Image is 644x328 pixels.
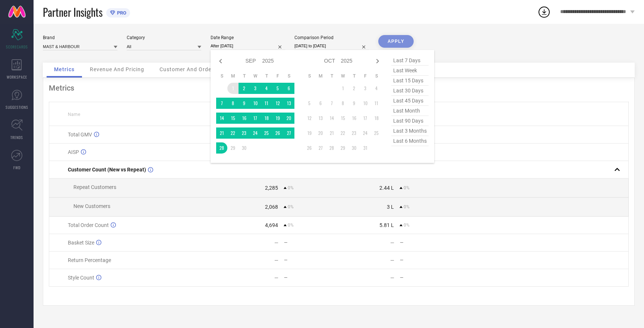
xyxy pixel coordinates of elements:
[315,113,326,124] td: Mon Oct 13 2025
[391,96,429,106] span: last 45 days
[239,73,250,79] th: Tuesday
[391,86,429,96] span: last 30 days
[250,83,261,94] td: Wed Sep 03 2025
[73,203,110,209] span: New Customers
[265,185,278,191] div: 2,285
[348,142,360,154] td: Thu Oct 30 2025
[326,98,337,109] td: Tue Oct 07 2025
[68,257,111,263] span: Return Percentage
[371,73,382,79] th: Saturday
[283,113,294,124] td: Sat Sep 20 2025
[160,66,217,72] span: Customer And Orders
[68,167,146,173] span: Customer Count (New vs Repeat)
[115,10,126,16] span: PRO
[239,113,250,124] td: Tue Sep 16 2025
[272,98,283,109] td: Fri Sep 12 2025
[379,222,394,228] div: 5.81 L
[283,73,294,79] th: Saturday
[227,83,239,94] td: Mon Sep 01 2025
[348,83,360,94] td: Thu Oct 02 2025
[250,113,261,124] td: Wed Sep 17 2025
[337,83,348,94] td: Wed Oct 01 2025
[250,98,261,109] td: Wed Sep 10 2025
[371,83,382,94] td: Sat Oct 04 2025
[272,113,283,124] td: Fri Sep 19 2025
[274,240,278,246] div: —
[360,83,371,94] td: Fri Oct 03 2025
[391,76,429,86] span: last 15 days
[315,73,326,79] th: Monday
[261,73,272,79] th: Thursday
[68,275,94,281] span: Style Count
[227,113,239,124] td: Mon Sep 15 2025
[283,83,294,94] td: Sat Sep 06 2025
[337,98,348,109] td: Wed Oct 08 2025
[391,66,429,76] span: last week
[391,126,429,136] span: last 3 months
[326,127,337,139] td: Tue Oct 21 2025
[274,257,278,263] div: —
[390,240,394,246] div: —
[239,98,250,109] td: Tue Sep 09 2025
[360,73,371,79] th: Friday
[7,74,27,80] span: WORKSPACE
[390,275,394,281] div: —
[379,185,394,191] div: 2.44 L
[227,142,239,154] td: Mon Sep 29 2025
[315,98,326,109] td: Mon Oct 06 2025
[239,83,250,94] td: Tue Sep 02 2025
[239,142,250,154] td: Tue Sep 30 2025
[43,4,102,20] span: Partner Insights
[211,35,285,40] div: Date Range
[326,142,337,154] td: Tue Oct 28 2025
[6,44,28,50] span: SCORECARDS
[315,142,326,154] td: Mon Oct 27 2025
[227,98,239,109] td: Mon Sep 08 2025
[272,83,283,94] td: Fri Sep 05 2025
[360,127,371,139] td: Fri Oct 24 2025
[73,184,116,190] span: Repeat Customers
[227,127,239,139] td: Mon Sep 22 2025
[360,113,371,124] td: Fri Oct 17 2025
[294,35,369,40] div: Comparison Period
[216,57,225,66] div: Previous month
[391,56,429,66] span: last 7 days
[216,73,227,79] th: Sunday
[400,275,454,280] div: —
[371,127,382,139] td: Sat Oct 25 2025
[390,257,394,263] div: —
[371,98,382,109] td: Sat Oct 11 2025
[294,42,369,50] input: Select comparison period
[360,98,371,109] td: Fri Oct 10 2025
[373,57,382,66] div: Next month
[284,240,338,245] div: —
[216,113,227,124] td: Sun Sep 14 2025
[337,142,348,154] td: Wed Oct 29 2025
[216,127,227,139] td: Sun Sep 21 2025
[239,127,250,139] td: Tue Sep 23 2025
[326,113,337,124] td: Tue Oct 14 2025
[326,73,337,79] th: Tuesday
[90,66,144,72] span: Revenue And Pricing
[261,98,272,109] td: Thu Sep 11 2025
[284,258,338,263] div: —
[304,98,315,109] td: Sun Oct 05 2025
[216,142,227,154] td: Sun Sep 28 2025
[337,73,348,79] th: Wednesday
[391,106,429,116] span: last month
[216,98,227,109] td: Sun Sep 07 2025
[68,132,92,138] span: Total GMV
[227,73,239,79] th: Monday
[13,165,20,170] span: FWD
[43,35,117,40] div: Brand
[404,204,410,209] span: 0%
[68,112,80,117] span: Name
[283,127,294,139] td: Sat Sep 27 2025
[265,222,278,228] div: 4,694
[49,83,629,92] div: Metrics
[211,42,285,50] input: Select date range
[337,113,348,124] td: Wed Oct 15 2025
[288,204,294,209] span: 0%
[315,127,326,139] td: Mon Oct 20 2025
[337,127,348,139] td: Wed Oct 22 2025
